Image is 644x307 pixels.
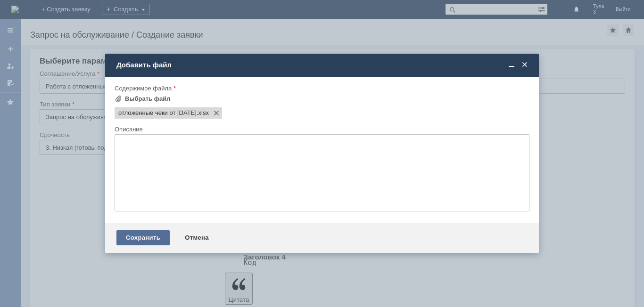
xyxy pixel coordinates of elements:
[116,61,529,69] div: Добавить файл
[115,126,528,132] div: Описание
[520,61,529,69] span: Закрыть
[4,4,138,11] div: Удалить отложенные чеки от [DATE]
[125,95,171,103] div: Выбрать файл
[115,85,528,91] div: Содержимое файла
[118,109,197,117] span: отложенные чеки от 26.08.2025.xlsx
[197,109,209,117] span: отложенные чеки от 26.08.2025.xlsx
[507,61,516,69] span: Свернуть (Ctrl + M)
